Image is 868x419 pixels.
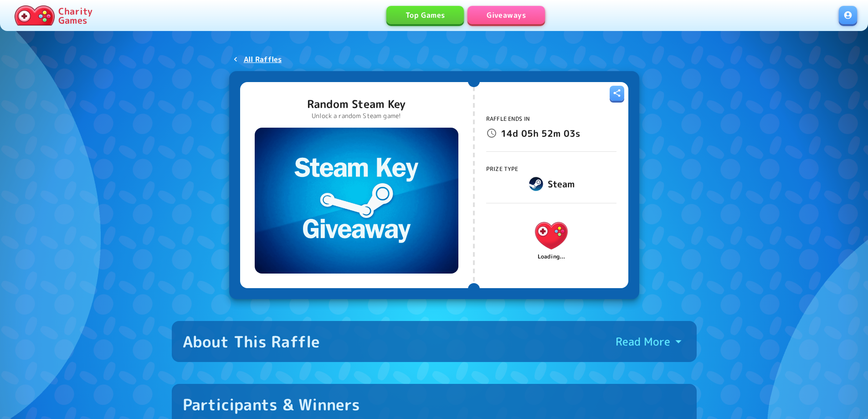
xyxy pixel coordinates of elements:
button: About This RaffleRead More [172,321,697,362]
p: 14d 05h 52m 03s [501,126,580,140]
img: Random Steam Key [255,128,458,274]
img: Charity.Games [15,5,55,26]
h6: Steam [548,176,575,191]
a: Giveaways [467,6,545,24]
p: Charity Games [58,6,92,25]
a: Charity Games [11,4,96,27]
img: Charity.Games [530,214,573,257]
a: Top Games [386,6,464,24]
p: All Raffles [244,54,282,65]
div: Participants & Winners [183,395,360,414]
span: Prize Type [486,165,519,173]
p: Unlock a random Steam game! [307,111,406,120]
span: Raffle Ends In [486,115,530,123]
p: Read More [616,334,670,349]
div: About This Raffle [183,332,320,351]
p: Random Steam Key [307,97,406,111]
a: All Raffles [229,51,286,67]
